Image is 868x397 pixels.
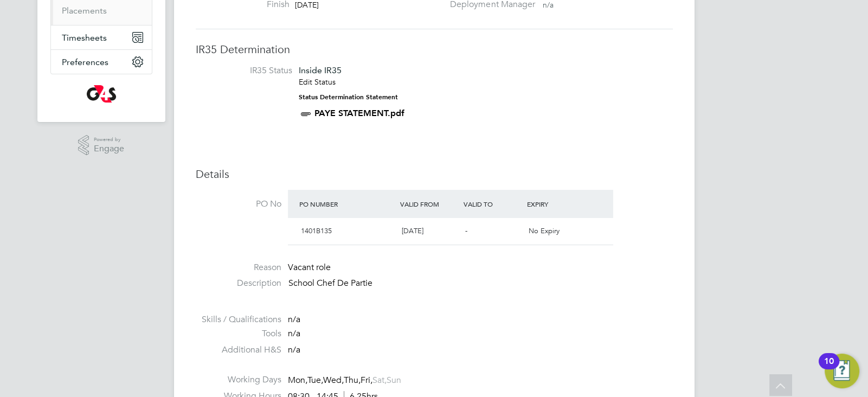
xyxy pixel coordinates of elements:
a: PAYE STATEMENT.pdf [314,108,404,118]
p: School Chef De Partie [288,278,673,289]
a: Edit Status [299,77,336,87]
span: Engage [94,144,124,153]
label: Working Days [196,374,281,386]
a: Go to home page [50,85,152,103]
span: No Expiry [529,226,560,235]
span: Inside IR35 [299,65,342,75]
span: n/a [288,328,300,339]
div: Valid From [397,194,461,214]
span: Mon, [288,375,307,386]
span: Tue, [307,375,323,386]
h3: IR35 Determination [196,42,673,56]
label: PO No [196,198,281,210]
label: Tools [196,328,281,340]
label: Description [196,278,281,289]
button: Open Resource Center, 10 new notifications [825,354,859,388]
span: Powered by [94,135,124,144]
span: Timesheets [62,33,107,43]
span: n/a [288,314,300,325]
a: Powered byEngage [78,135,124,156]
label: IR35 Status [207,65,292,76]
span: 1401B135 [301,226,332,235]
strong: Status Determination Statement [299,93,398,101]
span: n/a [288,344,300,355]
span: [DATE] [402,226,423,235]
div: PO Number [297,194,398,214]
span: Preferences [62,57,108,67]
div: Expiry [524,194,588,214]
span: Vacant role [288,262,331,273]
a: Placements [62,5,107,16]
span: - [465,226,467,235]
div: 10 [824,361,834,375]
h3: Details [196,167,673,181]
span: Sun [387,375,401,386]
button: Timesheets [51,25,152,49]
div: Valid To [461,194,524,214]
label: Skills / Qualifications [196,314,281,325]
span: Fri, [361,375,372,386]
span: Thu, [344,375,361,386]
span: Sat, [372,375,387,386]
label: Reason [196,262,281,273]
img: g4s-logo-retina.png [87,85,116,103]
button: Preferences [51,50,152,74]
span: Wed, [323,375,344,386]
label: Additional H&S [196,344,281,356]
